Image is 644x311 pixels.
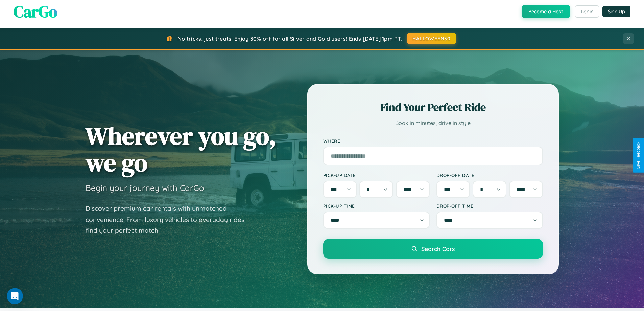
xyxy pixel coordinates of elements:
label: Pick-up Time [323,203,430,209]
h3: Begin your journey with CarGo [86,183,204,193]
h1: Wherever you go, we go [86,123,276,176]
label: Drop-off Time [436,203,543,209]
span: CarGo [14,0,57,23]
button: Login [575,5,599,18]
p: Discover premium car rentals with unmatched convenience. From luxury vehicles to everyday rides, ... [86,203,255,236]
button: Search Cars [323,239,543,259]
button: Become a Host [522,5,570,18]
span: Search Cars [421,245,455,252]
label: Pick-up Date [323,172,430,178]
p: Book in minutes, drive in style [323,118,543,128]
button: HALLOWEEN30 [407,33,456,44]
div: Give Feedback [636,142,641,169]
label: Drop-off Date [436,172,543,178]
button: Sign Up [602,6,630,17]
iframe: Intercom live chat [7,288,23,304]
h2: Find Your Perfect Ride [323,100,543,115]
label: Where [323,138,543,144]
span: No tricks, just treats! Enjoy 30% off for all Silver and Gold users! Ends [DATE] 1pm PT. [177,35,402,42]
